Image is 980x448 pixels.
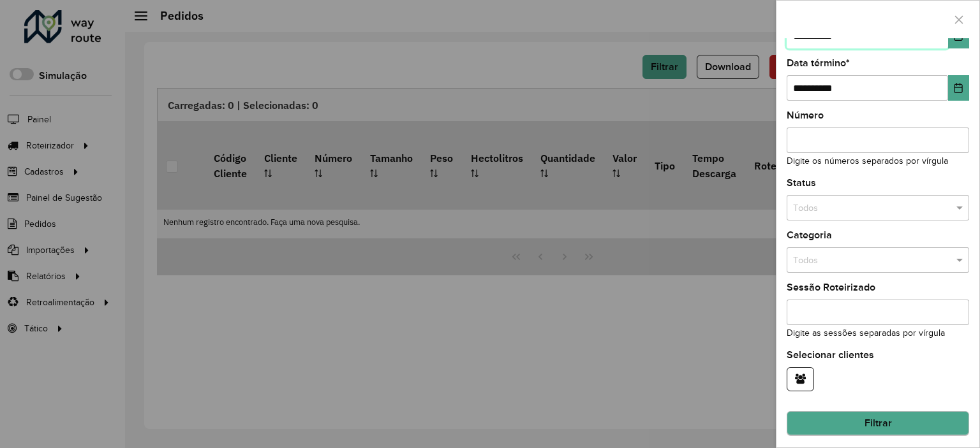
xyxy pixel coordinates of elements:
[787,328,945,338] small: Digite as sessões separadas por vírgula
[787,228,832,243] label: Categoria
[787,175,816,191] label: Status
[787,411,969,435] button: Filtrar
[787,280,875,295] label: Sessão Roteirizado
[787,55,850,71] label: Data término
[948,75,969,101] button: Choose Date
[787,108,824,123] label: Número
[787,347,874,363] label: Selecionar clientes
[787,156,948,166] small: Digite os números separados por vírgula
